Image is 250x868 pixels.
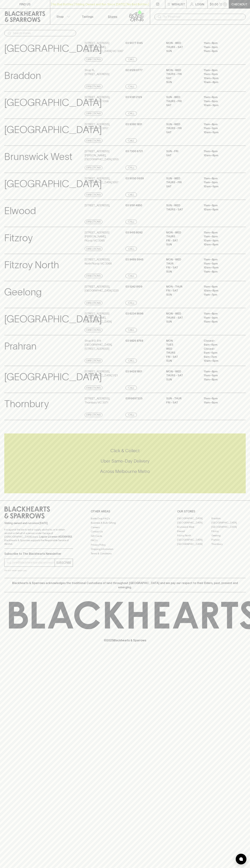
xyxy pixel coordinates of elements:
[125,138,137,143] a: Call
[166,285,198,289] p: MON - THUR
[13,30,73,36] input: Search stores
[91,534,159,538] a: Gift Cards
[166,122,198,126] p: SUN - WED
[166,293,198,297] p: SUN
[125,274,137,278] a: Call
[177,521,211,525] a: [GEOGRAPHIC_DATA]
[125,258,143,262] p: 03 9489 5945
[166,266,198,270] p: FRI - SAT
[85,359,102,363] a: Directions
[4,458,246,464] h5: Uber Same-Day Delivery
[204,320,236,324] p: 11am – 8pm
[166,80,198,84] p: SUN
[166,239,198,243] p: FRI - SAT
[125,68,143,72] p: 02 6128 0777
[166,153,198,158] p: SAT
[125,166,137,170] a: Call
[125,413,137,417] a: Call
[204,339,236,343] p: Closed –
[204,293,236,297] p: 11am – 7pm
[125,84,137,89] a: Call
[204,351,236,355] p: 9am – 6pm
[85,193,102,197] a: Directions
[166,180,198,184] p: THURS - FRI
[7,581,243,589] p: Blackhearts & Sparrows acknowledges the traditional Custodians of land throughout [GEOGRAPHIC_DAT...
[4,339,36,354] p: Prahran
[204,289,236,293] p: 10am – 8pm
[125,285,142,289] p: 03 5242 8109
[204,266,236,270] p: 10am – 9pm
[204,370,236,374] p: 11am – 8pm
[85,370,118,378] p: [STREET_ADDRESS] , [GEOGRAPHIC_DATA] 3121
[4,203,36,218] p: Elwood
[85,328,102,332] a: Directions
[204,316,236,320] p: 11am – 9pm
[166,355,198,359] p: FRI - SAT
[4,569,73,572] p: We will never spam you
[204,184,236,189] p: 10am – 9pm
[166,359,198,363] p: SUN
[4,396,49,411] p: Thornbury
[85,111,102,116] a: Directions
[91,516,159,521] a: Bottle Drop FAQ's
[166,373,198,378] p: THURS - SAT
[56,14,64,19] p: Shop
[75,9,100,24] a: Tastings
[204,401,236,405] p: 11am – 9pm
[55,559,73,567] button: SUBSCRIBE
[85,301,102,305] a: Directions
[166,45,198,49] p: THURS - SAT
[4,528,73,546] p: It is against the law to sell or supply alcohol to, or to obtain alcohol on behalf of a person un...
[166,49,198,53] p: SUN
[85,122,110,130] p: [STREET_ADDRESS] , Brunswick VIC 3057
[125,231,143,235] p: 03 9415 8092
[85,176,118,184] p: [STREET_ADDRESS] , [GEOGRAPHIC_DATA] 3057
[204,312,236,316] p: 11am – 8pm
[177,533,211,538] a: Fitzroy North
[204,126,236,130] p: 11am – 9pm
[125,203,142,208] p: 03 9191 4850
[125,301,137,305] a: Call
[224,3,226,5] p: 0
[211,533,246,538] a: Geelong
[7,560,55,565] input: e.g. jane@blackheartsandsparrows.com.au
[85,231,125,243] p: [STREET_ADDRESS][PERSON_NAME] , Fitzroy VIC 3065
[125,396,142,401] p: 0399697225
[166,316,198,320] p: THURS - SAT
[166,351,198,355] p: THURS
[125,328,137,332] a: Call
[91,538,159,543] a: FAQ's
[82,14,93,19] p: Tastings
[166,396,198,401] p: Sun - Thur
[4,258,59,272] p: Fitzroy North
[166,103,198,107] p: SAT
[125,247,137,251] a: Call
[239,857,243,861] img: bubble-icon
[211,525,246,529] a: [GEOGRAPHIC_DATA]
[204,180,236,184] p: 11am – 9pm
[166,184,198,189] p: SAT
[85,220,102,224] a: Directions
[125,370,142,374] p: 03 9428 1801
[204,396,236,401] p: 11am – 8pm
[172,2,185,6] p: Wishlist
[204,231,236,235] p: 11am – 8pm
[4,448,246,454] h5: Click & Collect
[166,68,198,72] p: MON - WED
[204,68,236,72] p: 11am – 8pm
[125,193,137,197] a: Call
[204,258,236,262] p: 11am – 8pm
[85,285,119,293] p: [STREET_ADDRESS] , [GEOGRAPHIC_DATA] 3220
[166,41,198,45] p: MON - WED
[125,111,137,116] a: Call
[204,347,236,351] p: Closed –
[125,122,142,126] p: 03 9380 1831
[4,176,102,191] p: [GEOGRAPHIC_DATA]
[204,176,236,181] p: 11am – 8pm
[85,258,112,266] p: [STREET_ADDRESS] , North Fitzroy VIC 3068
[211,516,246,521] a: Braddon
[166,347,198,351] p: WED
[166,270,198,274] p: SUN
[4,433,246,493] div: Call to action block
[177,525,211,529] a: Brunswick West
